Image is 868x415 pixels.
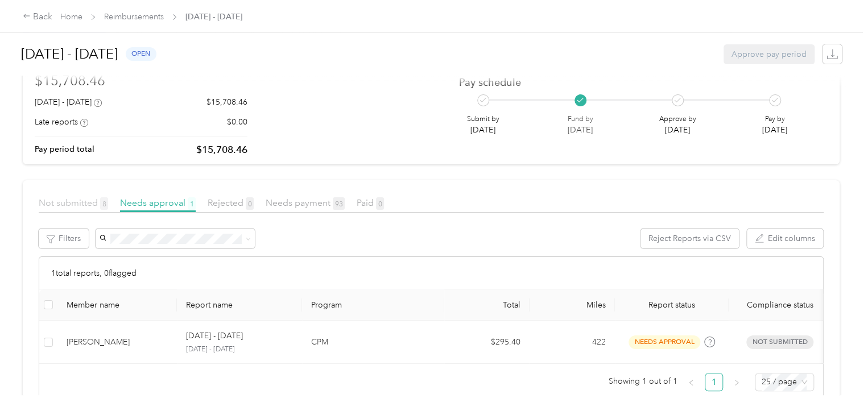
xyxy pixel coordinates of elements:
[728,373,746,391] li: Next Page
[35,143,94,155] p: Pay period total
[624,300,720,310] span: Report status
[227,116,247,128] p: $0.00
[39,257,823,289] div: 1 total reports, 0 flagged
[467,124,499,136] p: [DATE]
[39,229,89,248] button: Filters
[568,124,593,136] p: [DATE]
[444,321,530,364] td: $295.40
[467,114,499,125] p: Submit by
[762,124,787,136] p: [DATE]
[186,345,293,355] p: [DATE] - [DATE]
[186,330,243,342] p: [DATE] - [DATE]
[682,373,700,391] button: left
[746,335,813,348] span: Not submitted
[629,335,700,348] span: needs approval
[733,379,740,386] span: right
[659,124,696,136] p: [DATE]
[357,197,384,208] span: Paid
[453,300,520,310] div: Total
[755,373,814,391] div: Page Size
[688,379,695,386] span: left
[67,336,168,348] div: [PERSON_NAME]
[100,197,108,210] span: 8
[640,229,739,248] button: Reject Reports via CSV
[35,116,88,128] div: Late reports
[206,96,247,108] p: $15,708.46
[120,197,196,208] span: Needs approval
[188,197,196,210] span: 1
[196,143,247,157] p: $15,708.46
[302,289,444,321] th: Program
[126,47,156,60] span: open
[266,197,345,208] span: Needs payment
[246,197,254,210] span: 0
[333,197,345,210] span: 93
[762,374,807,391] span: 25 / page
[568,114,593,125] p: Fund by
[705,374,722,391] a: 1
[177,289,302,321] th: Report name
[747,229,823,248] button: Edit columns
[302,321,444,364] td: CPM
[104,12,164,22] a: Reimbursements
[728,373,746,391] button: right
[35,96,102,108] div: [DATE] - [DATE]
[705,373,723,391] li: 1
[682,373,700,391] li: Previous Page
[23,10,52,24] div: Back
[185,11,242,23] span: [DATE] - [DATE]
[376,197,384,210] span: 0
[57,289,177,321] th: Member name
[67,300,168,310] div: Member name
[21,40,118,68] h1: [DATE] - [DATE]
[208,197,254,208] span: Rejected
[659,114,696,125] p: Approve by
[762,114,787,125] p: Pay by
[738,300,822,310] span: Compliance status
[804,351,868,415] iframe: Everlance-gr Chat Button Frame
[39,197,108,208] span: Not submitted
[530,321,615,364] td: 422
[609,373,677,390] span: Showing 1 out of 1
[311,336,435,348] p: CPM
[539,300,606,310] div: Miles
[60,12,82,22] a: Home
